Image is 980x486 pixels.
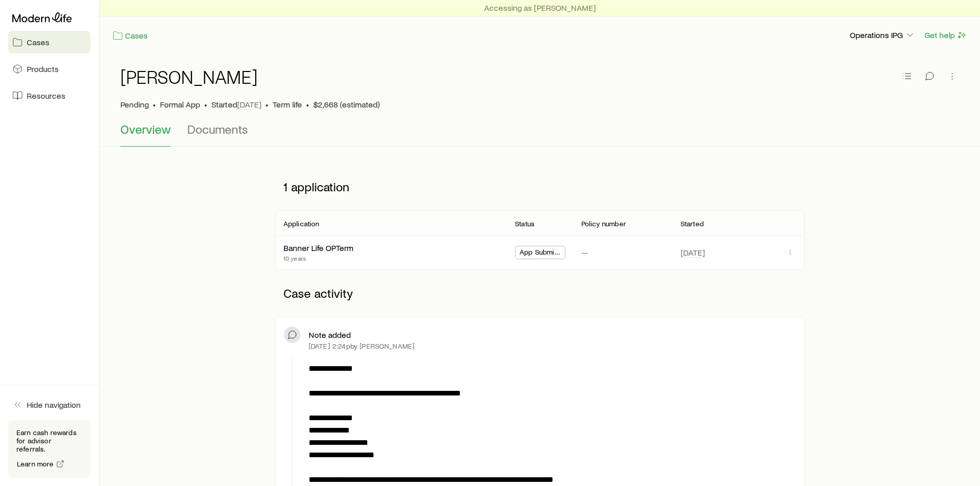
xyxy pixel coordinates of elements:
button: Hide navigation [8,393,91,416]
p: Note added [309,330,351,340]
p: Policy number [581,220,626,228]
span: • [306,99,309,110]
p: 10 years [283,254,353,262]
a: Products [8,58,91,80]
span: • [204,99,207,110]
span: • [153,99,156,110]
p: Pending [120,99,149,110]
span: Products [27,64,59,74]
button: Operations IPG [849,29,916,42]
p: Status [515,220,534,228]
span: Term life [273,99,302,110]
span: Overview [120,122,171,136]
a: Resources [8,84,91,107]
span: Cases [27,37,49,47]
span: App Submitted [520,248,561,259]
span: • [265,99,269,110]
a: Cases [112,30,148,42]
button: Get help [924,29,968,41]
span: [DATE] [237,99,261,110]
span: Hide navigation [27,400,81,410]
div: Case details tabs [120,122,959,147]
div: Earn cash rewards for advisor referrals.Learn more [8,420,91,478]
p: Started [211,99,261,110]
p: Accessing as [PERSON_NAME] [484,3,596,13]
p: 1 application [275,171,805,202]
span: Documents [187,122,248,136]
h1: [PERSON_NAME] [120,66,258,87]
span: Formal App [160,99,200,110]
p: Started [681,220,704,228]
a: Cases [8,31,91,53]
p: Earn cash rewards for advisor referrals. [16,428,82,453]
div: Banner Life OPTerm [283,243,353,254]
p: [DATE] 2:24p by [PERSON_NAME] [309,342,415,350]
p: Case activity [275,278,805,309]
span: Resources [27,91,65,101]
span: [DATE] [681,247,705,258]
span: $2,668 (estimated) [313,99,380,110]
a: Banner Life OPTerm [283,243,353,253]
p: — [581,247,588,258]
p: Application [283,220,319,228]
span: Learn more [17,460,54,467]
p: Operations IPG [850,30,915,40]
